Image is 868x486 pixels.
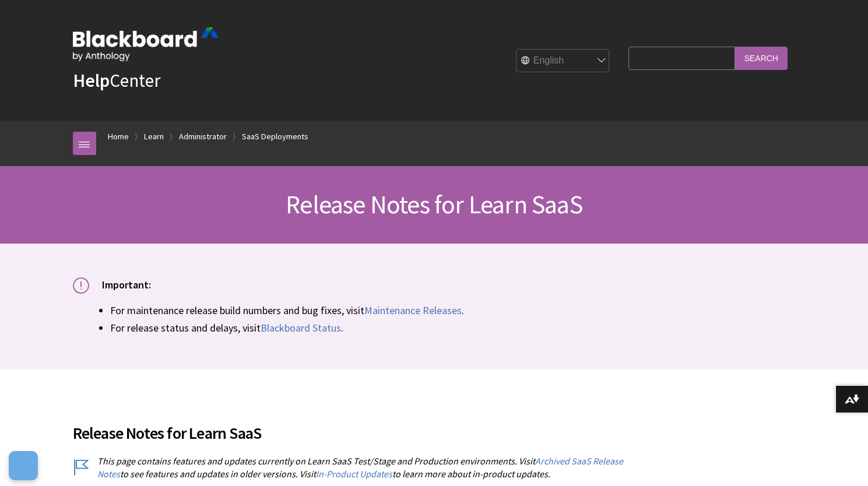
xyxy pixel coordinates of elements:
[110,320,796,336] li: For release status and delays, visit .
[73,455,623,481] p: This page contains features and updates currently on Learn SaaS Test/Stage and Production environ...
[735,47,788,69] input: Search
[179,129,227,144] a: Administrator
[364,304,462,318] a: Maintenance Releases
[97,455,623,480] a: Archived SaaS Release Notes
[144,129,164,144] a: Learn
[102,278,151,291] span: Important:
[316,468,392,480] a: In-Product Updates
[73,27,219,61] img: Blackboard by Anthology
[73,69,110,92] strong: Help
[286,188,582,220] span: Release Notes for Learn SaaS
[9,451,38,480] button: Open Preferences
[110,302,796,318] li: For maintenance release build numbers and bug fixes, visit .
[73,69,160,92] a: HelpCenter
[261,321,341,335] a: Blackboard Status
[516,50,610,73] select: Site Language Selector
[242,129,308,144] a: SaaS Deployments
[73,407,623,445] h2: Release Notes for Learn SaaS
[108,129,129,144] a: Home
